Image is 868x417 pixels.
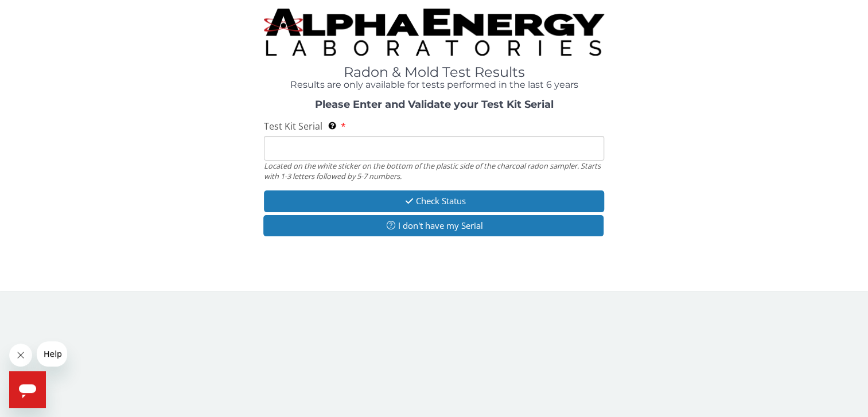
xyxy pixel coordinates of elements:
[37,341,67,367] iframe: Message from company
[9,344,32,367] iframe: Close message
[264,9,604,56] img: TightCrop.jpg
[314,98,553,111] strong: Please Enter and Validate your Test Kit Serial
[264,190,604,212] button: Check Status
[263,215,604,236] button: I don't have my Serial
[9,371,46,408] iframe: Button to launch messaging window
[264,120,322,132] span: Test Kit Serial
[264,161,604,182] div: Located on the white sticker on the bottom of the plastic side of the charcoal radon sampler. Sta...
[264,80,604,90] h4: Results are only available for tests performed in the last 6 years
[264,65,604,80] h1: Radon & Mold Test Results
